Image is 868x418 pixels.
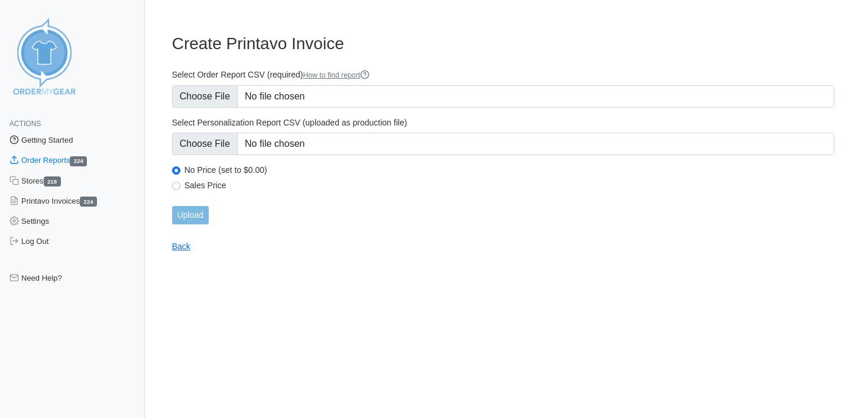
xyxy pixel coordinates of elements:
[172,34,834,54] h3: Create Printavo Invoice
[184,180,834,191] label: Sales Price
[172,242,190,251] a: Back
[172,117,834,128] label: Select Personalization Report CSV (uploaded as production file)
[172,206,209,224] input: Upload
[172,69,834,81] label: Select Order Report CSV (required)
[70,156,87,166] span: 224
[303,71,370,79] a: How to find report
[44,176,61,187] span: 218
[9,120,41,128] span: Actions
[80,197,97,207] span: 224
[184,165,834,175] label: No Price (set to $0.00)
